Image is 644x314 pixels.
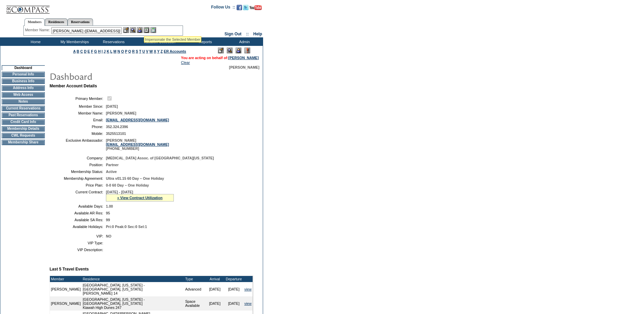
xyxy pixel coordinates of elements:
[243,7,249,11] a: Follow us on Twitter
[130,27,136,33] img: View
[237,5,242,10] img: Become our fan on Facebook
[93,37,132,46] td: Reservations
[52,176,103,180] td: Membership Agreement:
[50,282,82,296] td: [PERSON_NAME]
[181,60,190,65] a: Clear
[52,211,103,215] td: Available AR Res:
[52,118,103,122] td: Email:
[106,234,111,238] span: NO
[128,49,131,53] a: Q
[2,92,45,98] td: Web Access
[113,49,116,53] a: M
[50,84,97,88] b: Member Account Details
[2,72,45,77] td: Personal Info
[50,296,82,311] td: [PERSON_NAME]
[228,56,259,60] a: [PERSON_NAME]
[106,170,117,174] span: Active
[106,118,169,122] a: [EMAIL_ADDRESS][DOMAIN_NAME]
[224,276,243,282] td: Departure
[246,32,249,36] span: ::
[2,65,45,70] td: Dashboard
[52,163,103,167] td: Position:
[2,85,45,91] td: Address Info
[2,99,45,104] td: Notes
[2,106,45,111] td: Current Reservations
[123,27,129,33] img: b_edit.gif
[142,49,145,53] a: U
[52,190,103,202] td: Current Contract:
[117,49,120,53] a: N
[2,126,45,132] td: Membership Details
[132,37,185,46] td: Vacation Collection
[211,4,235,12] td: Follow Us ::
[106,163,118,167] span: Partner
[80,49,83,53] a: C
[106,138,169,151] span: [PERSON_NAME] [PHONE_NUMBER]
[84,49,87,53] a: D
[244,301,252,306] a: view
[2,133,45,138] td: CWL Requests
[52,225,103,229] td: Available Holidays:
[2,119,45,125] td: Credit Card Info
[184,282,205,296] td: Advanced
[185,37,224,46] td: Reports
[45,18,68,25] a: Residences
[2,112,45,118] td: Past Reservations
[77,49,79,53] a: B
[106,183,149,187] span: 0-0 60 Day – One Holiday
[50,267,89,272] b: Last 5 Travel Events
[164,49,186,53] a: ER Accounts
[52,111,103,115] td: Member Name:
[52,204,103,208] td: Available Days:
[132,49,135,53] a: R
[218,48,224,53] img: Edit Mode
[52,241,103,245] td: VIP Type:
[52,104,103,108] td: Member Since:
[82,276,184,282] td: Residence
[24,18,45,26] a: Members
[136,49,138,53] a: S
[117,196,163,200] a: » View Contract Utilization
[106,111,136,115] span: [PERSON_NAME]
[125,49,127,53] a: P
[229,65,259,69] span: [PERSON_NAME]
[52,132,103,136] td: Mobile:
[2,140,45,145] td: Membership Share
[94,49,97,53] a: G
[145,37,200,41] div: Impersonate the Selected Member
[49,69,185,83] img: pgTtlDashboard.gif
[91,49,93,53] a: F
[2,78,45,84] td: Business Info
[224,37,263,46] td: Admin
[250,7,262,11] a: Subscribe to our YouTube Channel
[82,282,184,296] td: [GEOGRAPHIC_DATA], [US_STATE] - [GEOGRAPHIC_DATA], [US_STATE] [PERSON_NAME] 14
[106,204,113,208] span: 1.00
[107,49,109,53] a: K
[224,282,243,296] td: [DATE]
[98,49,101,53] a: H
[146,49,148,53] a: V
[50,276,82,282] td: Member
[52,156,103,160] td: Company:
[106,190,133,194] span: [DATE] - [DATE]
[52,234,103,238] td: VIP:
[52,125,103,129] td: Phone:
[184,276,205,282] td: Type
[25,27,51,33] div: Member Name:
[110,49,112,53] a: L
[181,56,259,60] span: You are acting on behalf of:
[205,282,224,296] td: [DATE]
[106,125,128,129] span: 352.324.2396
[68,18,93,25] a: Reservations
[106,104,118,108] span: [DATE]
[73,49,76,53] a: A
[244,48,250,53] img: Log Concern/Member Elevation
[106,132,126,136] span: 3525513101
[154,49,156,53] a: X
[82,296,184,311] td: [GEOGRAPHIC_DATA], [US_STATE] - [GEOGRAPHIC_DATA], [US_STATE] Kiawah High Dunes 247
[137,27,143,33] img: Impersonate
[253,32,262,36] a: Help
[52,95,103,102] td: Primary Member:
[236,48,241,53] img: Impersonate
[52,218,103,222] td: Available SA Res:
